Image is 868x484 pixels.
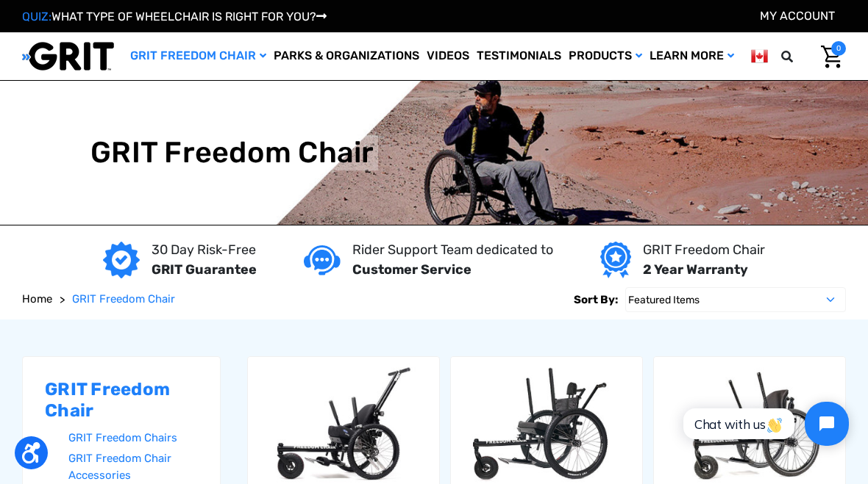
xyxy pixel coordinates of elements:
[68,427,198,449] a: GRIT Freedom Chairs
[127,32,270,80] a: GRIT Freedom Chair
[643,261,748,278] strong: 2 Year Warranty
[22,291,52,308] a: Home
[90,135,374,170] h1: GRIT Freedom Chair
[152,261,257,278] strong: GRIT Guarantee
[565,32,646,80] a: Products
[72,292,175,306] span: GRIT Freedom Chair
[22,10,327,24] a: QUIZ:WHAT TYPE OF WHEELCHAIR IS RIGHT FOR YOU?
[22,41,114,71] img: GRIT All-Terrain Wheelchair and Mobility Equipment
[646,32,738,80] a: Learn More
[821,46,842,68] img: Cart
[831,41,846,56] span: 0
[304,245,341,275] img: Customer service
[574,287,618,312] label: Sort By:
[352,240,553,260] p: Rider Support Team dedicated to
[600,242,630,278] img: Year warranty
[810,41,846,72] a: Cart with 0 items
[423,32,473,80] a: Videos
[22,10,51,24] span: QUIZ:
[352,261,472,278] strong: Customer Service
[803,41,810,72] input: Search
[45,379,198,422] h2: GRIT Freedom Chair
[72,291,175,308] a: GRIT Freedom Chair
[643,240,765,260] p: GRIT Freedom Chair
[667,389,861,458] iframe: Tidio Chat
[760,9,835,23] a: Account
[22,292,52,306] span: Home
[152,240,257,260] p: 30 Day Risk-Free
[751,47,768,65] img: ca.png
[103,242,140,278] img: GRIT Guarantee
[473,32,565,80] a: Testimonials
[270,32,423,80] a: Parks & Organizations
